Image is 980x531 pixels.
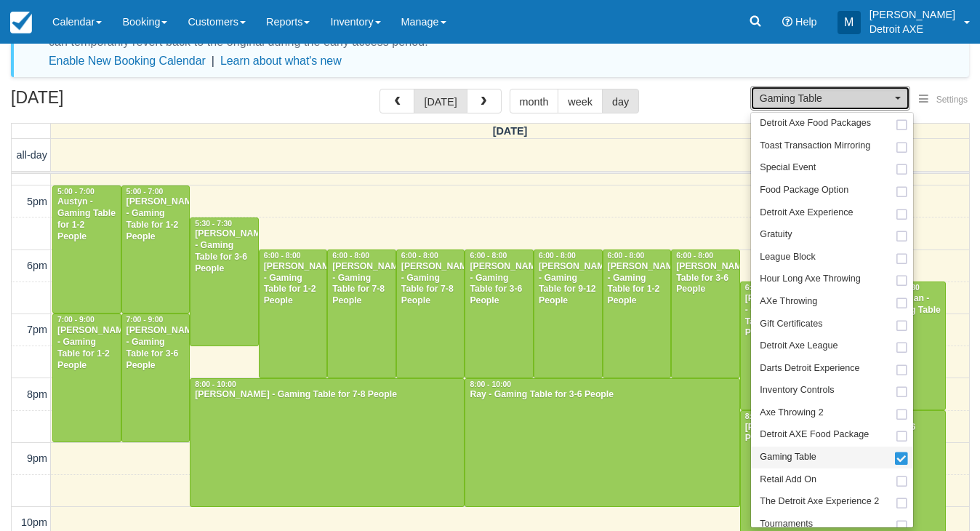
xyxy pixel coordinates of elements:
span: Toast Transaction Mirroring [760,140,870,153]
span: 7:00 - 9:00 [126,316,164,324]
a: 6:00 - 8:00[PERSON_NAME] - Gaming Table for 7-8 People [396,249,465,378]
img: checkfront-main-nav-mini-logo.png [10,12,32,33]
span: Darts Detroit Experience [760,362,859,375]
span: Food Package Option [760,184,848,197]
span: 5:00 - 7:00 [126,188,164,196]
div: [PERSON_NAME] - Gaming Table for 3-6 People [126,325,186,372]
div: [PERSON_NAME] - Gaming Table for 3-6 People [744,422,942,445]
div: Austyn - Gaming Table for 1-2 People [57,196,117,243]
span: Tournaments [760,518,813,531]
span: Settings [936,95,968,105]
span: Gift Certificates [760,318,822,331]
button: week [558,89,603,113]
button: Settings [910,89,976,111]
span: all-day [17,149,47,161]
span: The Detroit Axe Experience 2 [760,495,879,508]
span: 6pm [27,260,47,271]
a: 5:00 - 7:00[PERSON_NAME] - Gaming Table for 1-2 People [121,185,190,314]
span: 6:00 - 8:00 [470,252,507,260]
span: Help [795,16,817,28]
span: Inventory Controls [760,384,834,397]
span: Detroit Axe Experience [760,207,853,220]
span: Hour Long Axe Throwing [760,273,860,286]
div: [PERSON_NAME] - Gaming Table for 7-8 People [332,261,392,308]
p: Detroit AXE [869,22,955,36]
button: Enable New Booking Calendar [49,54,206,68]
span: 5:00 - 7:00 [57,188,95,196]
button: [DATE] [414,89,467,113]
div: [PERSON_NAME] - Gaming Table for 1-2 People [57,325,117,372]
span: 6:00 - 8:00 [332,252,369,260]
span: 8:30 - 10:30 [745,412,787,420]
span: 6:00 - 8:00 [539,252,576,260]
span: 5:30 - 7:30 [195,220,232,228]
a: 8:00 - 10:00Ray - Gaming Table for 3-6 People [465,378,739,507]
span: | [212,55,214,67]
button: day [602,89,639,113]
span: Detroit Axe League [760,340,838,353]
span: 6:00 - 8:00 [401,252,438,260]
div: [PERSON_NAME] - Gaming Table for 3-6 People [194,228,254,275]
a: 7:00 - 9:00[PERSON_NAME] - Gaming Table for 3-6 People [121,314,190,442]
span: Gaming Table [760,451,816,464]
div: [PERSON_NAME] - Gaming Table for 3-6 People [469,261,529,308]
button: month [510,89,559,113]
a: 8:00 - 10:00[PERSON_NAME] - Gaming Table for 7-8 People [190,378,465,507]
div: [PERSON_NAME] - Gaming Table for 3-6 People [744,293,805,340]
span: 7:00 - 9:00 [57,316,95,324]
div: [PERSON_NAME] - Gaming Table for 7-8 People [194,389,460,401]
span: 8:00 - 10:00 [195,380,236,388]
div: [PERSON_NAME] Table for 3-6 People [675,261,736,296]
span: [DATE] [493,125,528,137]
i: Help [782,17,792,27]
a: 6:00 - 8:00[PERSON_NAME] - Gaming Table for 7-8 People [327,249,396,378]
span: 6:30 - 8:30 [745,284,782,292]
span: Axe Throwing 2 [760,407,823,420]
span: 9pm [27,452,47,464]
a: 6:00 - 8:00[PERSON_NAME] Table for 3-6 People [671,249,740,378]
span: 6:00 - 8:00 [676,252,713,260]
span: Special Event [760,161,816,175]
a: 6:00 - 8:00[PERSON_NAME] - Gaming Table for 3-6 People [465,249,534,378]
span: Retail Add On [760,474,816,487]
span: 6:00 - 8:00 [608,252,645,260]
div: M [838,11,861,34]
div: [PERSON_NAME] - Gaming Table for 9-12 People [538,261,598,308]
div: [PERSON_NAME] - Gaming Table for 7-8 People [401,261,461,308]
span: League Block [760,251,815,264]
a: 5:30 - 7:30[PERSON_NAME] - Gaming Table for 3-6 People [190,217,259,346]
span: 8:00 - 10:00 [470,380,511,388]
span: 10pm [21,516,47,528]
span: AXe Throwing [760,295,817,308]
span: 7pm [27,324,47,335]
span: 6:30 - 8:30 [883,284,920,292]
h2: [DATE] [11,89,195,116]
a: 7:00 - 9:00[PERSON_NAME] - Gaming Table for 1-2 People [52,314,121,442]
span: Detroit AXE Food Package [760,428,869,442]
a: 5:00 - 7:00Austyn - Gaming Table for 1-2 People [52,185,121,314]
div: [PERSON_NAME] - Gaming Table for 1-2 People [126,196,186,243]
div: [PERSON_NAME] - Gaming Table for 1-2 People [607,261,667,308]
span: Gaming Table [760,91,891,105]
span: Gratuity [760,228,792,241]
span: Detroit Axe Food Packages [760,117,871,130]
a: 6:00 - 8:00[PERSON_NAME] - Gaming Table for 1-2 People [603,249,672,378]
a: 6:00 - 8:00[PERSON_NAME] - Gaming Table for 1-2 People [259,249,328,378]
span: 8pm [27,388,47,400]
span: 5pm [27,196,47,207]
a: 6:30 - 8:30[PERSON_NAME] - Gaming Table for 3-6 People [740,282,809,410]
div: [PERSON_NAME] - Gaming Table for 1-2 People [263,261,324,308]
button: Gaming Table [750,86,910,111]
p: [PERSON_NAME] [869,7,955,22]
div: Ray - Gaming Table for 3-6 People [469,389,735,401]
a: 6:00 - 8:00[PERSON_NAME] - Gaming Table for 9-12 People [534,249,603,378]
span: 6:00 - 8:00 [264,252,301,260]
a: Learn about what's new [220,55,342,67]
